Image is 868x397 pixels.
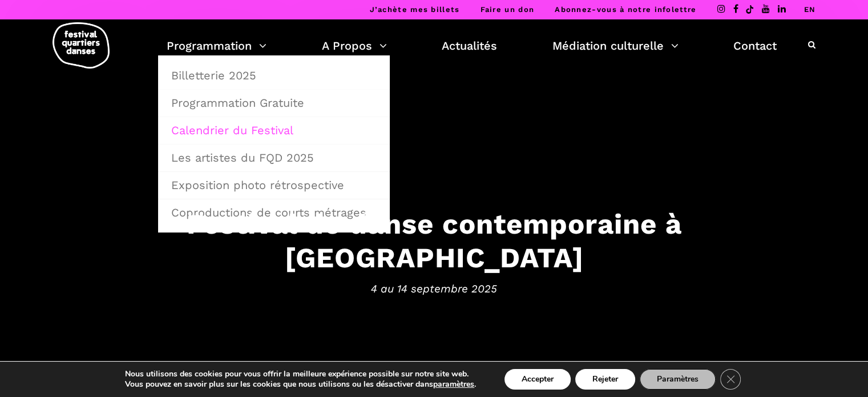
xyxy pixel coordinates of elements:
a: Programmation [167,36,267,55]
a: Abonnez-vous à notre infolettre [555,5,696,14]
a: Billetterie 2025 [164,62,383,89]
button: Rejeter [575,369,635,390]
a: Exposition photo rétrospective [164,172,383,198]
a: Actualités [442,36,497,55]
a: Contact [733,36,777,55]
a: Faire un don [480,5,534,14]
img: logo-fqd-med [53,22,110,69]
p: Vous pouvez en savoir plus sur les cookies que nous utilisons ou les désactiver dans . [125,379,476,390]
a: Programmation Gratuite [164,90,383,116]
button: Accepter [504,369,571,390]
a: Calendrier du Festival [164,117,383,143]
button: Paramètres [640,369,716,390]
a: J’achète mes billets [369,5,459,14]
a: Les artistes du FQD 2025 [164,145,383,171]
a: Médiation culturelle [552,36,679,55]
h3: Festival de danse contemporaine à [GEOGRAPHIC_DATA] [80,207,788,275]
a: EN [804,5,815,14]
button: paramètres [433,379,474,390]
a: Coproductions de courts métrages [164,199,383,226]
span: 4 au 14 septembre 2025 [80,280,788,297]
a: A Propos [322,36,387,55]
button: Close GDPR Cookie Banner [720,369,741,390]
p: Nous utilisons des cookies pour vous offrir la meilleure expérience possible sur notre site web. [125,369,476,379]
